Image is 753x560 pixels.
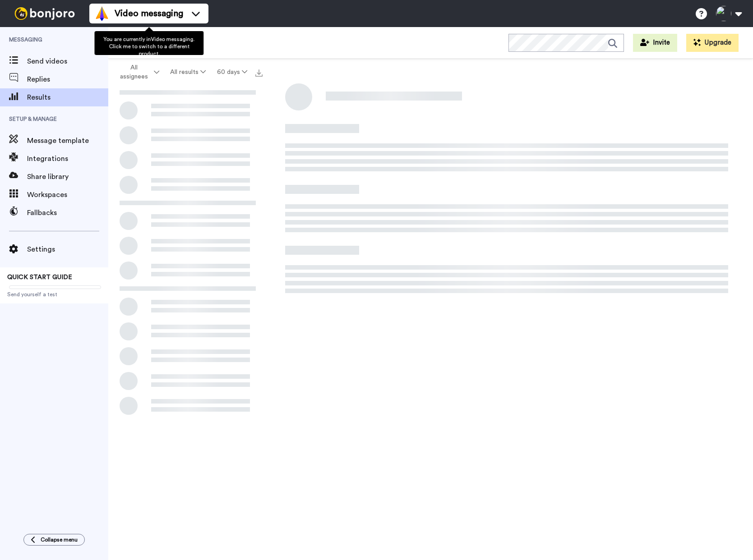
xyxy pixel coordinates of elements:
img: bj-logo-header-white.svg [11,7,79,20]
span: Workspaces [27,189,108,200]
span: All assignees [115,63,152,81]
span: Message template [27,135,108,146]
span: Send videos [27,56,108,67]
span: Integrations [27,153,108,164]
button: All results [165,64,211,80]
button: All assignees [110,60,165,85]
span: Fallbacks [27,207,108,218]
span: Settings [27,244,108,255]
span: Replies [27,74,108,85]
button: Upgrade [686,34,739,52]
img: vm-color.svg [95,6,109,21]
span: You are currently in Video messaging . Click me to switch to a different product. [103,37,194,56]
button: Export all results that match these filters now. [253,65,265,79]
span: Video messaging [115,7,183,20]
span: Share library [27,171,108,182]
span: Send yourself a test [7,291,101,298]
span: Collapse menu [41,536,78,543]
span: QUICK START GUIDE [7,274,72,280]
button: Collapse menu [23,534,85,546]
button: 60 days [212,64,253,80]
button: Invite [633,34,677,52]
span: Results [27,92,108,103]
img: export.svg [255,69,263,77]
